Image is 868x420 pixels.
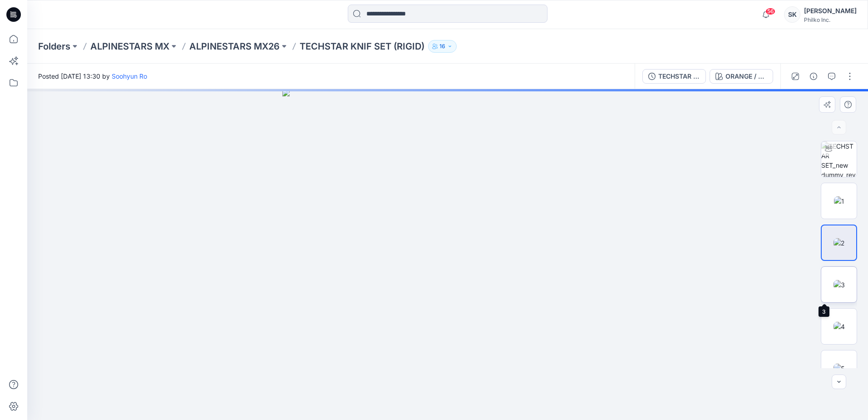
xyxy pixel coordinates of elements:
[821,141,857,177] img: TECHSTAR SET_new dummy_revision2
[439,41,445,51] p: 16
[282,89,613,420] img: eyJhbGciOiJIUzI1NiIsImtpZCI6IjAiLCJzbHQiOiJzZXMiLCJ0eXAiOiJKV1QifQ.eyJkYXRhIjp7InR5cGUiOiJzdG9yYW...
[428,40,457,53] button: 16
[189,40,280,53] a: ALPINESTARS MX26
[833,322,845,331] img: 4
[90,40,169,53] a: ALPINESTARS MX
[765,8,775,15] span: 56
[806,69,821,84] button: Details
[642,69,706,84] button: TECHSTAR KNIF SET (RIGID)
[833,364,845,373] img: 5
[834,196,844,206] img: 1
[784,6,800,23] div: SK
[38,71,147,81] span: Posted [DATE] 13:30 by
[658,71,700,81] div: TECHSTAR KNIF SET (RIGID)
[725,71,767,81] div: ORANGE / BLACK / UCLA BLUE
[804,5,857,16] div: [PERSON_NAME]
[300,40,424,53] p: TECHSTAR KNIF SET (RIGID)
[710,69,773,84] button: ORANGE / BLACK / UCLA BLUE
[112,72,147,80] a: Soohyun Ro
[804,16,857,23] div: Philko Inc.
[833,280,845,290] img: 3
[38,40,70,53] a: Folders
[833,238,844,248] img: 2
